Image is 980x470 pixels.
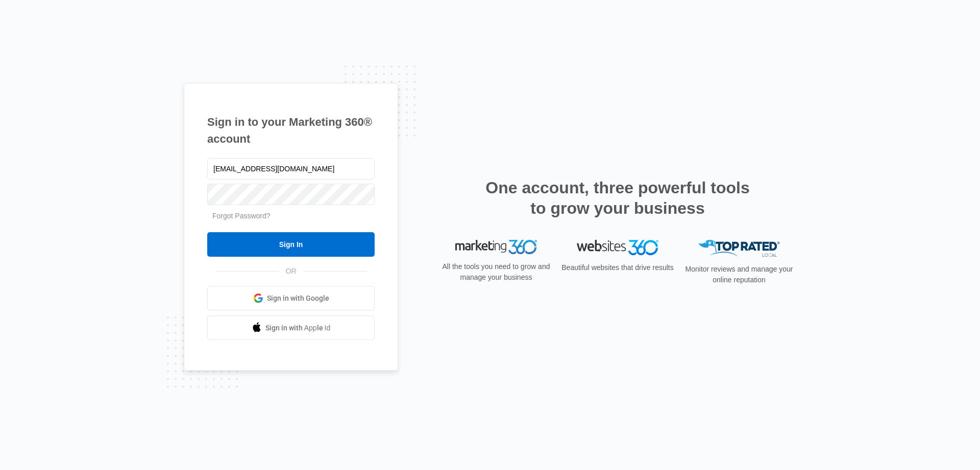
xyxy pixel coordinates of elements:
img: Marketing 360 [455,240,537,254]
p: Monitor reviews and manage your online reputation [682,264,796,285]
input: Email [207,158,375,180]
h2: One account, three powerful tools to grow your business [482,177,753,218]
a: Forgot Password? [212,212,271,220]
img: Websites 360 [577,240,658,255]
a: Sign in with Apple Id [207,316,375,340]
p: All the tools you need to grow and manage your business [439,261,553,283]
h1: Sign in to your Marketing 360® account [207,114,375,147]
input: Sign In [207,232,375,257]
span: Sign in with Apple Id [265,323,331,333]
span: OR [279,266,304,277]
a: Sign in with Google [207,286,375,310]
span: Sign in with Google [267,293,329,304]
p: Beautiful websites that drive results [560,262,675,273]
img: Top Rated Local [698,240,780,257]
